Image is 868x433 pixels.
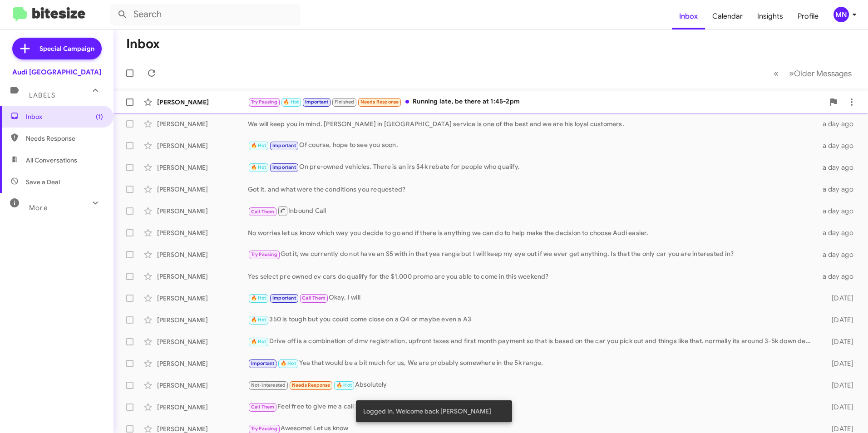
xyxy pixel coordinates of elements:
[817,119,861,128] div: a day ago
[281,360,296,366] span: 🔥 Hot
[157,228,248,237] div: [PERSON_NAME]
[157,381,248,390] div: [PERSON_NAME]
[251,143,266,148] span: 🔥 Hot
[26,134,103,143] span: Needs Response
[363,407,491,416] span: Logged In. Welcome back [PERSON_NAME]
[26,156,77,165] span: All Conversations
[157,272,248,281] div: [PERSON_NAME]
[784,64,857,83] button: Next
[251,99,277,105] span: Try Pausing
[157,185,248,194] div: [PERSON_NAME]
[248,140,817,151] div: Of course, hope to see you soon.
[248,293,817,303] div: Okay, I will
[248,272,817,281] div: Yes select pre owned ev cars do qualify for the $1,000 promo are you able to come in this weekend?
[335,99,355,105] span: Finished
[817,294,861,303] div: [DATE]
[817,272,861,281] div: a day ago
[248,228,817,237] div: No worries let us know which way you decide to go and if there is anything we can do to help make...
[248,315,817,325] div: 350 is tough but you could come close on a Q4 or maybe even a A3
[39,44,94,53] span: Special Campaign
[790,3,826,30] a: Profile
[769,64,857,83] nav: Page navigation example
[251,339,266,344] span: 🔥 Hot
[817,381,861,390] div: [DATE]
[157,294,248,303] div: [PERSON_NAME]
[826,7,858,22] button: MN
[12,68,101,77] div: Audi [GEOGRAPHIC_DATA]
[251,164,266,170] span: 🔥 Hot
[817,163,861,172] div: a day ago
[157,250,248,259] div: [PERSON_NAME]
[96,112,103,121] span: (1)
[157,403,248,412] div: [PERSON_NAME]
[157,359,248,368] div: [PERSON_NAME]
[672,3,705,30] a: Inbox
[272,295,296,301] span: Important
[817,141,861,150] div: a day ago
[272,143,296,148] span: Important
[248,380,817,390] div: Absolutely
[248,358,817,369] div: Yea that would be a bit much for us, We are probably somewhere in the 5k range.
[248,185,817,194] div: Got it, and what were the conditions you requested?
[789,68,794,79] span: »
[12,38,102,59] a: Special Campaign
[817,359,861,368] div: [DATE]
[360,99,399,105] span: Needs Response
[251,295,266,301] span: 🔥 Hot
[251,209,275,215] span: Call Them
[26,177,60,187] span: Save a Deal
[126,37,160,51] h1: Inbox
[29,204,48,212] span: More
[833,7,849,22] div: MN
[817,207,861,216] div: a day ago
[157,315,248,325] div: [PERSON_NAME]
[817,185,861,194] div: a day ago
[336,382,352,388] span: 🔥 Hot
[157,207,248,216] div: [PERSON_NAME]
[251,360,275,366] span: Important
[248,119,817,128] div: We will keep you in mind. [PERSON_NAME] in [GEOGRAPHIC_DATA] service is one of the best and we ar...
[157,141,248,150] div: [PERSON_NAME]
[110,4,301,25] input: Search
[305,99,329,105] span: Important
[774,68,779,79] span: «
[157,163,248,172] div: [PERSON_NAME]
[251,382,286,388] span: Not-Interested
[817,228,861,237] div: a day ago
[817,403,861,412] div: [DATE]
[750,3,790,30] a: Insights
[157,119,248,128] div: [PERSON_NAME]
[248,205,817,216] div: Inbound Call
[794,69,852,79] span: Older Messages
[272,164,296,170] span: Important
[248,162,817,172] div: On pre-owned vehicles. There is an irs $4k rebate for people who qualify.
[248,402,817,412] div: Feel free to give me a call if you wanna chat
[705,3,750,30] a: Calendar
[248,249,817,260] div: Got it, we currently do not have an S5 with in that yea range but I will keep my eye out if we ev...
[251,251,277,257] span: Try Pausing
[292,382,330,388] span: Needs Response
[283,99,299,105] span: 🔥 Hot
[251,404,275,410] span: Call Them
[29,91,55,99] span: Labels
[251,317,266,323] span: 🔥 Hot
[817,315,861,325] div: [DATE]
[248,336,817,347] div: Drive off is a combination of dmv registration, upfront taxes and first month payment so that is ...
[157,98,248,107] div: [PERSON_NAME]
[817,337,861,346] div: [DATE]
[768,64,784,83] button: Previous
[157,337,248,346] div: [PERSON_NAME]
[251,426,277,432] span: Try Pausing
[817,250,861,259] div: a day ago
[302,295,325,301] span: Call Them
[26,112,103,121] span: Inbox
[248,97,824,107] div: Running late, be there at 1:45-2pm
